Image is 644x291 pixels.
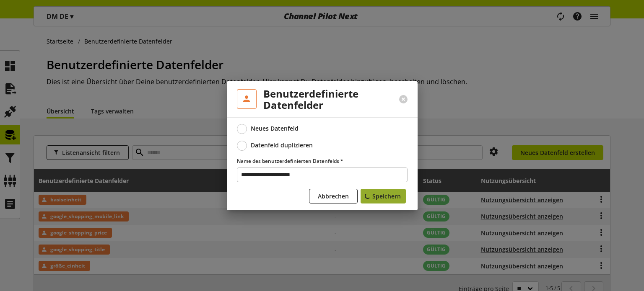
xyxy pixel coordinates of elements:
button: Abbrechen [309,189,358,203]
h2: Benutzerdefinierte Datenfelder [263,88,379,111]
span: Name des benutzerdefinierten Datenfelds * [237,157,343,165]
div: Neues Datenfeld [251,125,299,132]
div: Datenfeld duplizieren [251,142,313,149]
span: Abbrechen [318,192,349,201]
